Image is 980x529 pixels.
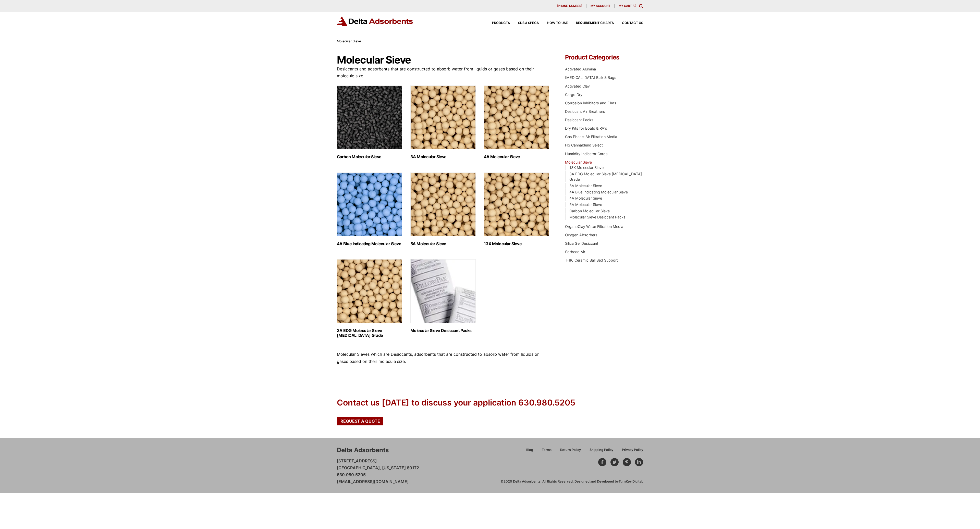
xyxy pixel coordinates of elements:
a: [MEDICAL_DATA] Bulk & Bags [565,75,616,80]
img: Molecular Sieve Desiccant Packs [410,259,476,323]
a: T-86 Ceramic Ball Bed Support [565,258,618,262]
h1: Molecular Sieve [337,54,550,66]
a: Visit product category 4A Molecular Sieve [484,85,549,159]
a: 4A Blue Indicating Molecular Sieve [569,190,628,194]
a: Activated Alumina [565,67,596,71]
img: 4A Blue Indicating Molecular Sieve [337,173,402,236]
p: Desiccants and adsorbents that are constructed to absorb water from liquids or gases based on the... [337,66,550,79]
span: Products [492,21,510,25]
a: 3A Molecular Sieve [569,183,602,188]
a: Visit product category 13X Molecular Sieve [484,173,549,246]
a: Requirement Charts [568,21,614,25]
a: [PHONE_NUMBER] [553,4,586,8]
a: Dry Kits for Boats & RV's [565,126,607,130]
a: Visit product category 3A EDG Molecular Sieve Ethanol Grade [337,259,402,338]
a: Oxygen Absorbers [565,233,597,237]
div: Delta Adsorbents [337,446,389,454]
div: ©2020 Delta Adsorbents. All Rights Reserved. Designed and Developed by . [500,479,643,484]
a: TurnKey Digital [619,479,642,483]
a: Shipping Policy [585,447,618,456]
span: Contact Us [622,21,643,25]
h2: 5A Molecular Sieve [410,241,476,246]
img: 5A Molecular Sieve [410,173,476,236]
a: Terms [537,447,556,456]
a: Privacy Policy [618,447,643,456]
a: 4A Molecular Sieve [569,196,602,200]
span: [PHONE_NUMBER] [557,5,582,7]
a: HS Cannablend Select [565,143,603,147]
span: Request a Quote [340,419,380,423]
h2: 13X Molecular Sieve [484,241,549,246]
a: Gas Phase-Air Filtration Media [565,134,617,139]
span: Privacy Policy [622,448,643,452]
p: [STREET_ADDRESS] [GEOGRAPHIC_DATA], [US_STATE] 60172 630.980.5205 [337,458,419,485]
img: 3A EDG Molecular Sieve Ethanol Grade [337,259,402,323]
span: Shipping Policy [590,448,613,452]
a: 5A Molecular Sieve [569,202,602,207]
a: My account [586,4,615,8]
h2: Carbon Molecular Sieve [337,154,402,159]
h2: Molecular Sieve Desiccant Packs [410,328,476,333]
a: Contact Us [614,21,643,25]
a: Activated Clay [565,84,590,88]
span: Return Policy [560,448,581,452]
a: Cargo Dry [565,92,582,97]
h2: 4A Molecular Sieve [484,154,549,159]
h2: 3A EDG Molecular Sieve [MEDICAL_DATA] Grade [337,328,402,338]
div: Contact us [DATE] to discuss your application 630.980.5205 [337,397,575,409]
a: Visit product category 3A Molecular Sieve [410,85,476,159]
a: Molecular Sieve Desiccant Packs [569,215,626,219]
div: Toggle Modal Content [639,4,643,8]
a: 3A EDG Molecular Sieve [MEDICAL_DATA] Grade [569,172,642,182]
a: Molecular Sieve [565,160,592,164]
a: Silica Gel Desiccant [565,241,598,245]
img: Delta Adsorbents [337,16,413,26]
a: Desiccant Packs [565,118,593,122]
span: My account [591,5,610,7]
a: Sorbead Air [565,250,585,254]
a: Blog [522,447,537,456]
h4: Product Categories [565,54,643,60]
span: Molecular Sieve [337,39,361,43]
a: Humidity Indicator Cards [565,152,608,156]
span: Requirement Charts [576,21,614,25]
a: Visit product category 4A Blue Indicating Molecular Sieve [337,173,402,246]
a: Visit product category Molecular Sieve Desiccant Packs [410,259,476,333]
img: 3A Molecular Sieve [410,85,476,149]
a: My Cart (0) [619,4,636,8]
a: Carbon Molecular Sieve [569,209,610,213]
span: 0 [633,4,635,8]
span: Terms [542,448,552,452]
img: Carbon Molecular Sieve [337,85,402,149]
a: Products [484,21,510,25]
h2: 3A Molecular Sieve [410,154,476,159]
a: [EMAIL_ADDRESS][DOMAIN_NAME] [337,479,409,484]
span: SDS & SPECS [518,21,539,25]
a: Visit product category 5A Molecular Sieve [410,173,476,246]
a: Corrosion Inhibitors and Films [565,101,616,105]
h2: 4A Blue Indicating Molecular Sieve [337,241,402,246]
a: Request a Quote [337,417,383,425]
span: How to Use [547,21,568,25]
a: OrganoClay Water Filtration Media [565,224,623,229]
img: 4A Molecular Sieve [484,85,549,149]
p: Molecular Sieves which are Desiccants, adsorbents that are constructed to absorb water from liqui... [337,351,550,365]
a: SDS & SPECS [510,21,539,25]
span: Blog [526,448,533,452]
a: How to Use [539,21,568,25]
img: 13X Molecular Sieve [484,173,549,236]
a: Visit product category Carbon Molecular Sieve [337,85,402,159]
a: 13X Molecular Sieve [569,165,604,170]
a: Return Policy [556,447,585,456]
a: Desiccant Air Breathers [565,109,605,114]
